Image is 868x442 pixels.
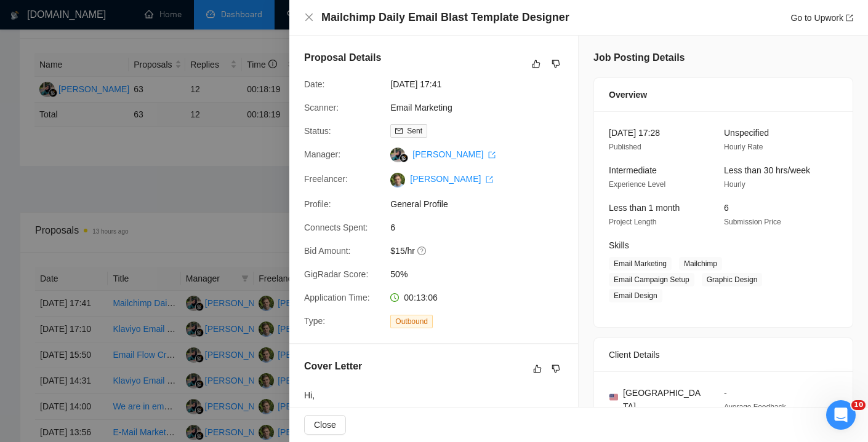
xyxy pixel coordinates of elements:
h4: Mailchimp Daily Email Blast Template Designer [321,10,569,25]
button: Close [304,415,346,435]
span: Connects Spent: [304,223,368,232]
button: dislike [549,361,563,376]
span: export [488,151,496,159]
button: like [530,361,545,376]
button: Close [304,12,314,23]
span: like [533,364,542,374]
img: gigradar-bm.png [400,154,408,162]
span: export [846,14,853,22]
h5: Proposal Details [304,50,381,65]
span: 6 [390,221,575,234]
span: 50% [390,267,575,281]
a: [PERSON_NAME] export [410,174,493,184]
span: close [304,12,314,22]
span: Application Time: [304,293,370,302]
span: Hourly [724,180,745,189]
span: Email Design [609,289,662,302]
span: General Profile [390,197,575,211]
span: mail [395,127,403,135]
span: Graphic Design [702,273,763,286]
span: Freelancer: [304,174,348,184]
span: Less than 1 month [609,203,680,213]
h5: Job Posting Details [593,50,685,65]
span: [GEOGRAPHIC_DATA] [623,386,704,413]
span: $15/hr [390,244,575,258]
span: Mailchimp [679,257,722,270]
span: dislike [552,364,560,374]
span: dislike [552,59,560,69]
button: like [529,57,544,71]
span: GigRadar Score: [304,269,368,279]
span: 10 [851,400,866,410]
iframe: Intercom live chat [826,400,856,430]
span: Experience Level [609,180,665,189]
span: Type: [304,316,325,326]
h5: Cover Letter [304,359,362,374]
span: Bid Amount: [304,246,351,256]
span: Email Marketing [609,257,672,270]
span: clock-circle [390,293,399,302]
span: [DATE] 17:41 [390,77,575,91]
div: Client Details [609,338,838,371]
span: Unspecified [724,128,769,138]
span: Outbound [390,315,433,328]
span: Average Feedback [724,403,786,411]
span: Date: [304,79,324,89]
span: [DATE] 17:28 [609,128,660,138]
span: Submission Price [724,218,781,226]
span: Less than 30 hrs/week [724,165,810,175]
span: Email Campaign Setup [609,273,694,286]
span: Status: [304,126,331,136]
span: Intermediate [609,165,657,175]
span: Hourly Rate [724,143,763,151]
span: 6 [724,203,729,213]
span: 00:13:06 [404,293,438,302]
span: Sent [407,127,422,135]
span: Profile: [304,199,331,209]
span: Overview [609,88,647,101]
span: Scanner: [304,103,339,112]
span: like [532,59,540,69]
img: c1Gu2mD9luRLgfYUrSoie2T9wSsMoZSLoeqTP96S1HuLMtq1DTnKh0gNMQjVofKBqI [390,173,405,187]
span: Published [609,143,641,151]
a: [PERSON_NAME] export [412,149,496,159]
span: question-circle [417,246,427,256]
a: Email Marketing [390,103,452,112]
span: - [724,388,727,398]
span: Skills [609,240,629,250]
a: Go to Upworkexport [790,13,853,23]
button: dislike [549,57,563,71]
img: 🇺🇸 [609,393,618,401]
span: Manager: [304,149,340,159]
span: export [486,176,493,183]
span: Close [314,418,336,432]
span: Project Length [609,218,656,226]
